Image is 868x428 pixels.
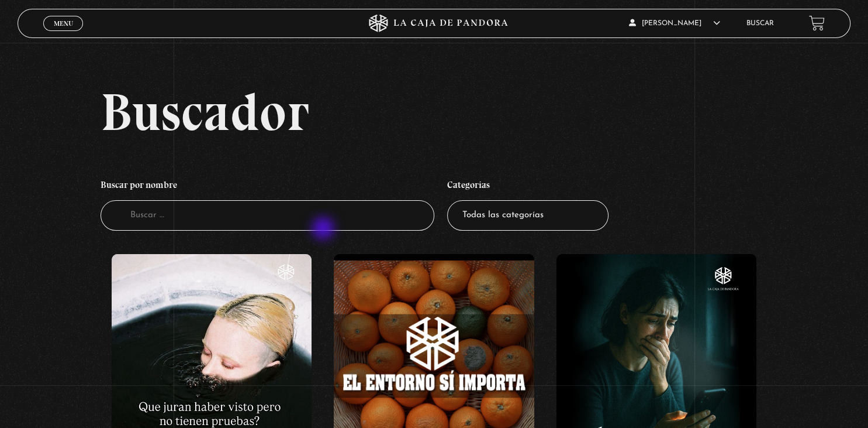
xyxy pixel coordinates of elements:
[746,20,774,27] a: Buscar
[447,173,608,200] h4: Categorías
[101,85,850,138] h2: Buscador
[101,173,434,200] h4: Buscar por nombre
[629,20,720,27] span: [PERSON_NAME]
[809,15,825,31] a: View your shopping cart
[54,20,73,27] span: Menu
[50,29,77,37] span: Cerrar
